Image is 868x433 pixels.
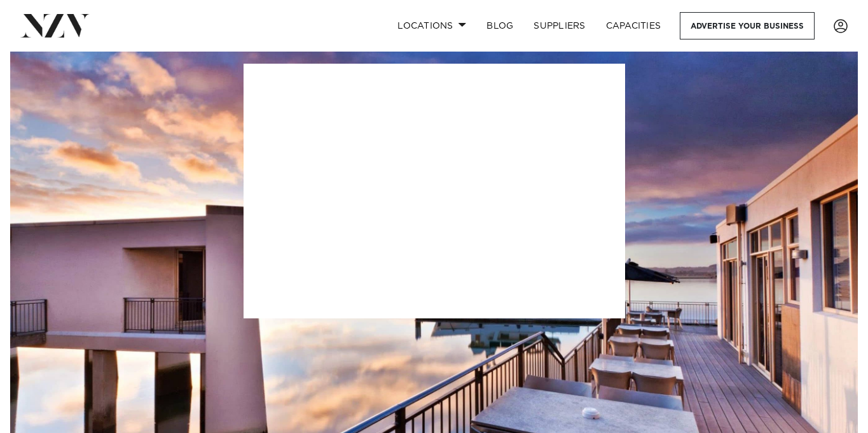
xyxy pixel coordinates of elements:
[596,12,672,39] a: Capacities
[244,64,625,318] img: blank image
[680,12,815,39] a: Advertise your business
[476,12,523,39] a: BLOG
[387,12,476,39] a: Locations
[523,12,595,39] a: SUPPLIERS
[20,14,90,37] img: nzv-logo.png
